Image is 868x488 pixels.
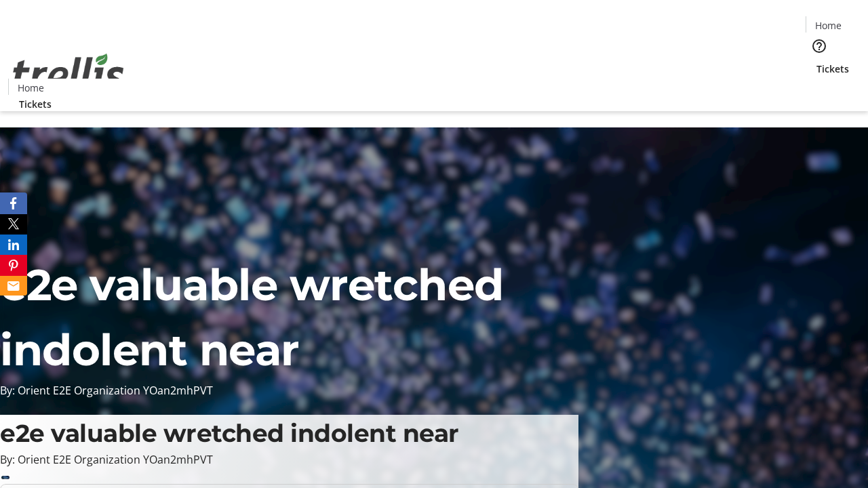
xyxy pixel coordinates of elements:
[9,81,52,95] a: Home
[816,62,849,76] span: Tickets
[806,18,850,33] a: Home
[806,62,860,76] a: Tickets
[8,39,129,106] img: Orient E2E Organization YOan2mhPVT's Logo
[806,33,833,60] button: Help
[815,18,842,33] span: Home
[8,97,62,111] a: Tickets
[19,97,52,111] span: Tickets
[806,76,833,103] button: Cart
[18,81,44,95] span: Home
